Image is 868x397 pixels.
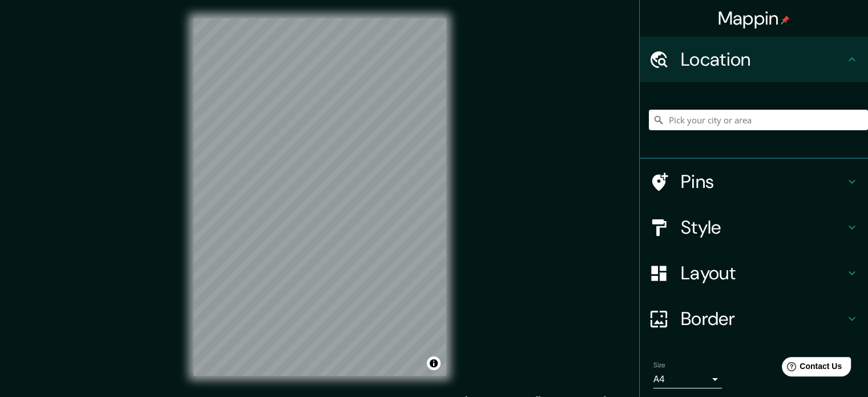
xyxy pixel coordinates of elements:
[193,18,446,376] canvas: Map
[640,159,868,204] div: Pins
[427,356,441,370] button: Toggle attribution
[781,15,790,25] img: pin-icon.png
[681,170,845,193] h4: Pins
[653,370,722,388] div: A4
[640,37,868,82] div: Location
[653,360,665,370] label: Size
[640,204,868,250] div: Style
[649,110,868,130] input: Pick your city or area
[681,48,845,71] h4: Location
[640,250,868,296] div: Layout
[766,352,855,384] iframe: Help widget launcher
[681,262,845,284] h4: Layout
[681,216,845,239] h4: Style
[681,307,845,330] h4: Border
[640,296,868,342] div: Border
[718,7,790,30] h4: Mappin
